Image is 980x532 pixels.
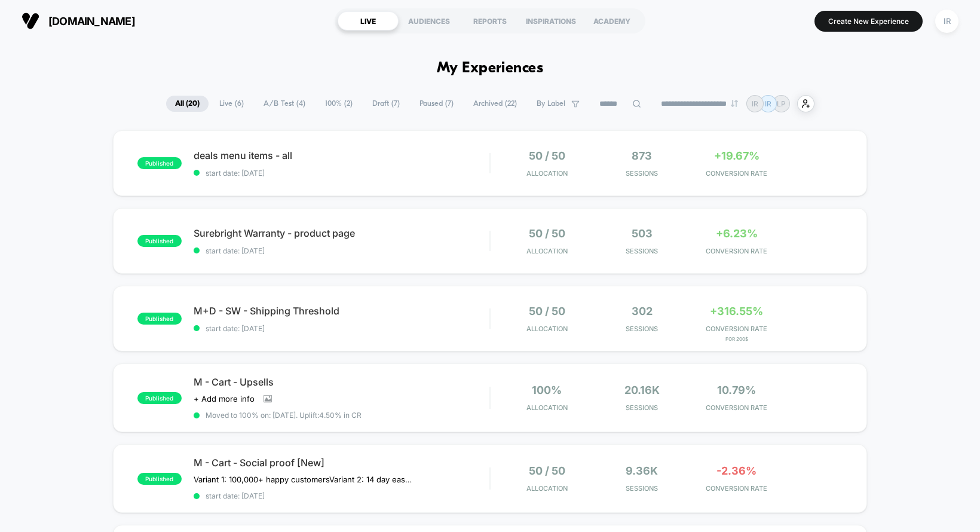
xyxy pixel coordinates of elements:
span: deals menu items - all [194,149,490,161]
span: A/B Test ( 4 ) [255,96,314,112]
span: Allocation [526,484,568,493]
span: 100% ( 2 ) [316,96,362,112]
span: start date: [DATE] [194,246,490,255]
span: +6.23% [716,227,758,240]
span: 20.16k [624,384,660,396]
span: published [137,157,182,169]
span: Paused ( 7 ) [411,96,463,112]
span: [DOMAIN_NAME] [48,15,135,27]
span: CONVERSION RATE [692,403,781,412]
span: M - Cart - Social proof [New] [194,457,490,469]
span: 100% [532,384,562,396]
p: LP [777,99,786,108]
span: 10.79% [717,384,756,396]
span: for 200$ [692,336,781,342]
span: Allocation [526,247,568,255]
span: published [137,235,182,247]
span: -2.36% [716,464,757,477]
span: Live ( 6 ) [210,96,253,112]
span: Sessions [598,403,687,412]
span: By Label [537,99,565,108]
button: Create New Experience [814,11,923,32]
button: IR [932,9,962,33]
span: 50 / 50 [529,227,565,240]
div: LIVE [338,11,399,30]
span: M+D - SW - Shipping Threshold [194,305,490,317]
span: published [137,473,182,485]
span: Allocation [526,325,568,333]
span: Sessions [598,325,687,333]
span: Sessions [598,484,687,493]
span: Allocation [526,403,568,412]
span: published [137,313,182,325]
span: Surebright Warranty - product page [194,227,490,239]
span: CONVERSION RATE [692,169,781,178]
span: 873 [632,149,652,162]
span: CONVERSION RATE [692,484,781,493]
img: Visually logo [22,12,39,30]
span: published [137,392,182,404]
span: +19.67% [714,149,759,162]
p: IR [752,99,758,108]
button: [DOMAIN_NAME] [18,11,139,30]
span: Draft ( 7 ) [363,96,409,112]
span: Archived ( 22 ) [464,96,526,112]
span: M - Cart - Upsells [194,376,490,388]
img: end [731,100,738,107]
h1: My Experiences [437,60,544,77]
span: 50 / 50 [529,464,565,477]
span: start date: [DATE] [194,324,490,333]
div: IR [935,10,958,33]
span: start date: [DATE] [194,169,490,178]
div: ACADEMY [581,11,642,30]
p: IR [765,99,771,108]
div: INSPIRATIONS [520,11,581,30]
span: Variant 1: 100,000+ happy customersVariant 2: 14 day easy returns (paused) [194,475,415,484]
div: REPORTS [460,11,520,30]
span: Moved to 100% on: [DATE] . Uplift: 4.50% in CR [206,411,362,420]
span: start date: [DATE] [194,491,490,500]
span: 9.36k [626,464,658,477]
div: AUDIENCES [399,11,460,30]
span: Sessions [598,247,687,255]
span: 503 [632,227,653,240]
span: +316.55% [710,305,763,317]
span: 302 [632,305,653,317]
span: Allocation [526,169,568,178]
span: 50 / 50 [529,305,565,317]
span: + Add more info [194,394,255,403]
span: CONVERSION RATE [692,247,781,255]
span: Sessions [598,169,687,178]
span: CONVERSION RATE [692,325,781,333]
span: All ( 20 ) [166,96,209,112]
span: 50 / 50 [529,149,565,162]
